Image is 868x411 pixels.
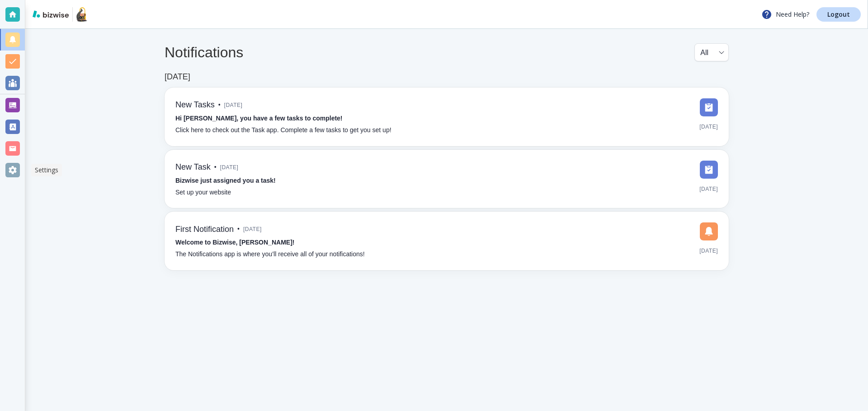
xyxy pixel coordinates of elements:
[699,182,718,196] span: [DATE]
[165,72,190,82] h6: [DATE]
[220,161,239,174] span: [DATE]
[214,162,217,172] p: •
[761,9,809,20] p: Need Help?
[700,161,718,179] img: DashboardSidebarTasks.svg
[165,88,729,146] a: New Tasks•[DATE]Hi [PERSON_NAME], you have a few tasks to complete!Click here to check out the Ta...
[175,125,392,135] p: Click here to check out the Task app. Complete a few tasks to get you set up!
[175,162,211,172] h6: New Task
[175,177,276,184] strong: Bizwise just assigned you a task!
[218,100,221,110] p: •
[827,11,850,18] p: Logout
[700,222,718,240] img: DashboardSidebarNotification.svg
[700,98,718,116] img: DashboardSidebarTasks.svg
[165,44,243,61] h4: Notifications
[35,166,58,175] p: Settings
[699,244,718,258] span: [DATE]
[76,7,87,22] img: It’s a Lock
[700,44,723,61] div: All
[175,188,231,198] p: Set up your website
[175,239,294,246] strong: Welcome to Bizwise, [PERSON_NAME]!
[165,150,729,208] a: New Task•[DATE]Bizwise just assigned you a task!Set up your website[DATE]
[699,120,718,134] span: [DATE]
[175,249,365,259] p: The Notifications app is where you’ll receive all of your notifications!
[175,100,215,110] h6: New Tasks
[237,224,240,234] p: •
[175,225,234,235] h6: First Notification
[224,98,243,112] span: [DATE]
[243,222,262,236] span: [DATE]
[816,7,861,22] a: Logout
[165,212,729,270] a: First Notification•[DATE]Welcome to Bizwise, [PERSON_NAME]!The Notifications app is where you’ll ...
[175,115,343,122] strong: Hi [PERSON_NAME], you have a few tasks to complete!
[33,10,69,18] img: bizwise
